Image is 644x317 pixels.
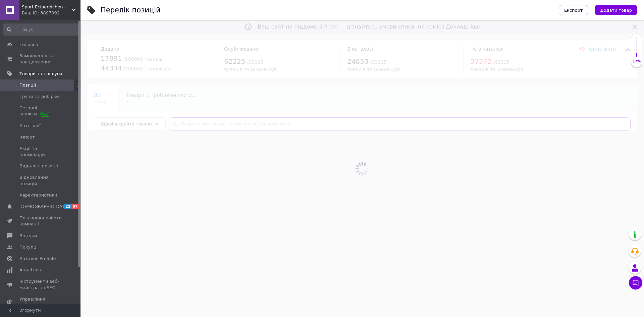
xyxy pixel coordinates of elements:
[631,59,642,64] div: 17%
[19,267,43,273] span: Аналітика
[629,276,642,289] button: Чат з покупцем
[22,10,80,16] div: Ваш ID: 3897092
[19,146,62,158] span: Акції та промокоди
[564,8,583,13] span: Експорт
[64,204,71,209] span: 22
[559,5,588,15] button: Експорт
[19,244,38,250] span: Покупці
[19,134,35,140] span: Імпорт
[19,278,62,290] span: Інструменти веб-майстра та SEO
[19,192,57,198] span: Характеристики
[71,204,79,209] span: 87
[19,296,62,308] span: Управління сайтом
[600,8,632,13] span: Додати товар
[22,4,72,10] span: Sport Ecipereichen - оригінальне футбольне взуття
[19,105,62,117] span: Сезонні знижки
[19,204,69,210] span: [DEMOGRAPHIC_DATA]
[19,94,59,100] span: Групи та добірки
[19,256,56,262] span: Каталог ProSale
[19,71,62,77] span: Товари та послуги
[19,233,37,239] span: Відгуки
[19,123,41,129] span: Категорії
[101,7,161,14] div: Перелік позицій
[19,215,62,227] span: Показники роботи компанії
[19,163,58,169] span: Видалені позиції
[19,82,36,88] span: Позиції
[3,23,79,36] input: Пошук
[19,42,38,48] span: Головна
[19,174,62,187] span: Відновлення позицій
[19,53,62,65] span: Замовлення та повідомлення
[595,5,637,15] button: Додати товар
